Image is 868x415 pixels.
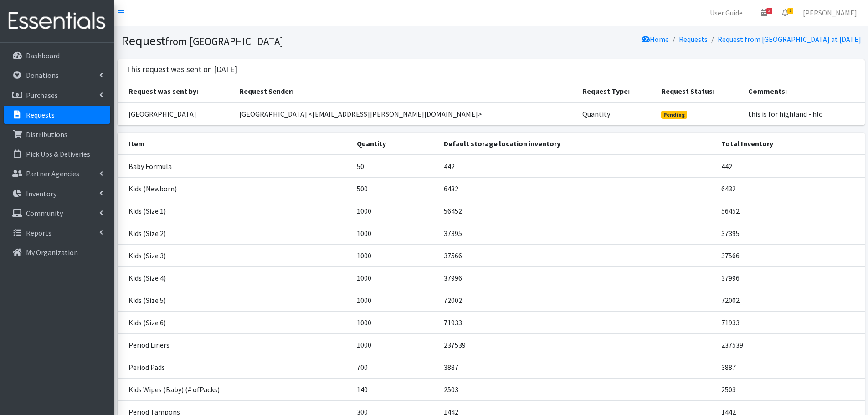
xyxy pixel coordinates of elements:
td: 56452 [438,200,716,222]
td: 37395 [438,222,716,244]
small: from [GEOGRAPHIC_DATA] [165,35,283,48]
a: Reports [4,224,110,242]
th: Comments: [743,80,865,102]
img: HumanEssentials [4,6,110,36]
p: Requests [26,110,55,119]
a: My Organization [4,243,110,261]
td: 37566 [438,244,716,266]
td: 1000 [351,333,438,356]
h1: Request [121,33,488,49]
p: Distributions [26,130,67,139]
td: Kids (Size 4) [118,266,351,289]
td: 442 [438,155,716,178]
th: Request was sent by: [118,80,234,102]
td: 700 [351,356,438,378]
p: Pick Ups & Deliveries [26,149,90,159]
td: Period Pads [118,356,351,378]
td: Kids (Size 3) [118,244,351,266]
a: Inventory [4,184,110,203]
td: Period Liners [118,333,351,356]
a: Home [642,35,669,44]
td: 1000 [351,311,438,333]
th: Default storage location inventory [438,133,716,155]
td: 50 [351,155,438,178]
p: Partner Agencies [26,169,79,178]
th: Quantity [351,133,438,155]
td: this is for highland - hlc [743,102,865,125]
h3: This request was sent on [DATE] [127,65,237,74]
td: 37395 [716,222,864,244]
a: Dashboard [4,46,110,65]
td: 140 [351,378,438,400]
th: Total Inventory [716,133,864,155]
td: Kids (Size 1) [118,200,351,222]
a: Pick Ups & Deliveries [4,145,110,163]
th: Request Status: [656,80,743,102]
td: 237539 [438,333,716,356]
td: 71933 [438,311,716,333]
td: 37566 [716,244,864,266]
a: [PERSON_NAME] [796,4,864,22]
td: 2503 [438,378,716,400]
td: 37996 [716,266,864,289]
a: Purchases [4,86,110,104]
td: Quantity [577,102,656,125]
td: 56452 [716,200,864,222]
td: 1000 [351,222,438,244]
a: Requests [679,35,708,44]
td: Kids Wipes (Baby) (# ofPacks) [118,378,351,400]
td: 72002 [716,289,864,311]
th: Request Type: [577,80,656,102]
td: [GEOGRAPHIC_DATA] [118,102,234,125]
p: Reports [26,228,51,237]
td: 72002 [438,289,716,311]
p: Community [26,209,63,218]
td: 1000 [351,200,438,222]
td: [GEOGRAPHIC_DATA] <[EMAIL_ADDRESS][PERSON_NAME][DOMAIN_NAME]> [234,102,577,125]
td: 6432 [716,177,864,200]
td: 442 [716,155,864,178]
td: 237539 [716,333,864,356]
td: 71933 [716,311,864,333]
td: 3887 [716,356,864,378]
a: Community [4,204,110,222]
p: Purchases [26,91,58,100]
a: 2 [754,4,775,22]
td: 37996 [438,266,716,289]
td: Kids (Size 5) [118,289,351,311]
a: Partner Agencies [4,164,110,183]
p: My Organization [26,248,78,257]
td: 1000 [351,266,438,289]
td: Kids (Size 6) [118,311,351,333]
th: Request Sender: [234,80,577,102]
a: 1 [775,4,796,22]
a: Donations [4,66,110,84]
span: Pending [661,111,687,119]
span: 2 [766,8,772,14]
a: Distributions [4,125,110,143]
a: Requests [4,106,110,124]
a: User Guide [703,4,750,22]
td: 1000 [351,244,438,266]
td: 3887 [438,356,716,378]
td: 500 [351,177,438,200]
td: 6432 [438,177,716,200]
p: Inventory [26,189,56,198]
p: Donations [26,71,59,80]
td: Baby Formula [118,155,351,178]
td: 1000 [351,289,438,311]
th: Item [118,133,351,155]
td: Kids (Size 2) [118,222,351,244]
td: Kids (Newborn) [118,177,351,200]
a: Request from [GEOGRAPHIC_DATA] at [DATE] [718,35,861,44]
p: Dashboard [26,51,60,60]
td: 2503 [716,378,864,400]
span: 1 [787,8,793,14]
